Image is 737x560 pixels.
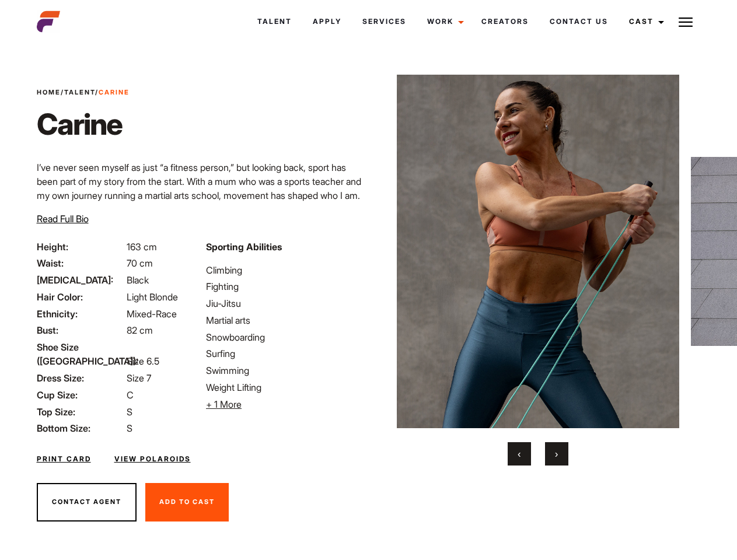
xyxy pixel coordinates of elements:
[37,388,124,402] span: Cup Size:
[37,323,124,337] span: Bust:
[417,6,471,37] a: Work
[37,371,124,385] span: Dress Size:
[206,363,361,377] li: Swimming
[206,296,361,310] li: Jiu-Jitsu
[539,6,619,37] a: Contact Us
[127,372,151,384] span: Size 7
[247,6,302,37] a: Talent
[127,308,177,320] span: Mixed-Race
[37,307,124,321] span: Ethnicity:
[127,389,134,401] span: C
[37,256,124,270] span: Waist:
[555,448,558,460] span: Next
[206,241,282,253] strong: Sporting Abilities
[206,346,361,360] li: Surfing
[352,6,417,37] a: Services
[37,405,124,419] span: Top Size:
[37,107,130,142] h1: Carine
[37,454,91,464] a: Print Card
[37,213,89,225] span: Read Full Bio
[127,291,178,303] span: Light Blonde
[127,422,132,434] span: S
[37,273,124,287] span: [MEDICAL_DATA]:
[159,498,215,506] span: Add To Cast
[127,355,159,367] span: Size 6.5
[206,398,242,410] span: + 1 More
[37,88,61,96] a: Home
[37,290,124,304] span: Hair Color:
[206,313,361,327] li: Martial arts
[37,212,89,226] button: Read Full Bio
[37,160,362,258] p: I’ve never seen myself as just “a fitness person,” but looking back, sport has been part of my st...
[114,454,191,464] a: View Polaroids
[206,380,361,394] li: Weight Lifting
[37,421,124,435] span: Bottom Size:
[99,88,130,96] strong: Carine
[206,263,361,277] li: Climbing
[145,483,229,521] button: Add To Cast
[37,240,124,254] span: Height:
[127,406,132,418] span: S
[127,241,157,253] span: 163 cm
[64,88,95,96] a: Talent
[471,6,539,37] a: Creators
[127,274,149,286] span: Black
[302,6,352,37] a: Apply
[127,324,153,336] span: 82 cm
[127,257,153,269] span: 70 cm
[37,483,137,521] button: Contact Agent
[679,15,693,29] img: Burger icon
[619,6,671,37] a: Cast
[206,330,361,344] li: Snowboarding
[37,87,130,97] span: / /
[518,448,521,460] span: Previous
[206,279,361,293] li: Fighting
[37,10,60,33] img: cropped-aefm-brand-fav-22-square.png
[37,340,124,368] span: Shoe Size ([GEOGRAPHIC_DATA]):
